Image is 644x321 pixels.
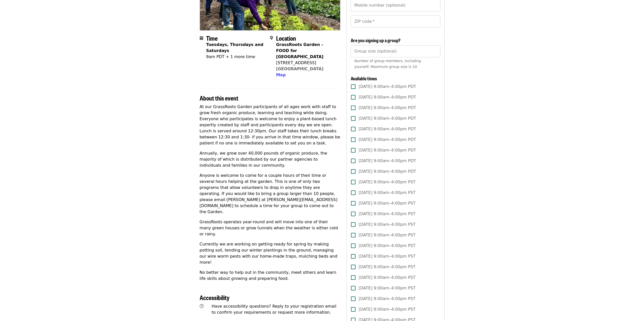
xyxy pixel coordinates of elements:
strong: GrassRoots Garden - FOOD for [GEOGRAPHIC_DATA] [276,42,323,59]
span: [DATE] 9:00am–4:00pm PDT [359,147,416,153]
span: Are you signing up a group? [351,37,401,43]
span: Have accessibility questions? Reply to your registration email to confirm your requirements or re... [212,304,336,315]
span: [DATE] 9:00am–4:00pm PST [359,264,416,270]
span: Map [276,72,286,77]
span: [DATE] 9:00am–4:00pm PST [359,285,416,291]
input: [object Object] [351,45,440,57]
span: [DATE] 9:00am–4:00pm PST [359,306,416,312]
span: About this event [200,93,238,102]
span: [DATE] 9:00am–4:00pm PST [359,296,416,302]
span: Time [206,34,218,42]
i: question-circle icon [200,304,204,309]
button: Map [276,72,286,78]
span: [DATE] 9:00am–4:00pm PST [359,221,416,228]
i: map-marker-alt icon [270,36,273,40]
span: [DATE] 9:00am–4:00pm PST [359,275,416,281]
span: [DATE] 9:00am–4:00pm PST [359,243,416,249]
span: [DATE] 9:00am–4:00pm PDT [359,105,416,111]
div: 9am PDT + 1 more time [206,54,266,60]
a: [GEOGRAPHIC_DATA] [276,66,323,71]
p: Currently we are working on getting ready for spring by making potting soil, tending our winter p... [200,241,341,265]
strong: Tuesdays, Thursdays and Saturdays [206,42,263,53]
p: GrassRoots operates year-round and will move into one of their many green houses or grow tunnels ... [200,219,341,237]
span: [DATE] 9:00am–4:00pm PDT [359,94,416,100]
p: Annually, we grow over 40,000 pounds of organic produce, the majority of which is distributed by ... [200,150,341,168]
span: Accessibility [200,293,230,302]
input: ZIP code [351,15,440,28]
span: [DATE] 9:00am–4:00pm PST [359,179,416,185]
span: Location [276,34,296,42]
span: Available times [351,75,377,82]
span: Number of group members, including yourself. Maximum group size is 10 [354,59,421,69]
span: [DATE] 9:00am–4:00pm PDT [359,158,416,164]
span: [DATE] 9:00am–4:00pm PDT [359,168,416,175]
div: [STREET_ADDRESS] [276,60,336,66]
span: [DATE] 9:00am–4:00pm PST [359,232,416,238]
span: [DATE] 9:00am–4:00pm PST [359,253,416,259]
span: [DATE] 9:00am–4:00pm PST [359,190,416,196]
span: [DATE] 9:00am–4:00pm PDT [359,84,416,90]
p: At our GrassRoots Garden participants of all ages work with staff to grow fresh organic produce, ... [200,104,341,146]
p: Anyone is welcome to come for a couple hours of their time or several hours helping at the garden... [200,172,341,215]
p: No better way to help out in the community, meet others and learn life skills about growing and p... [200,269,341,282]
i: calendar icon [200,36,203,40]
span: [DATE] 9:00am–4:00pm PDT [359,115,416,121]
span: [DATE] 9:00am–4:00pm PDT [359,126,416,132]
span: [DATE] 9:00am–4:00pm PST [359,200,416,206]
span: [DATE] 9:00am–4:00pm PDT [359,137,416,143]
span: [DATE] 9:00am–4:00pm PST [359,211,416,217]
